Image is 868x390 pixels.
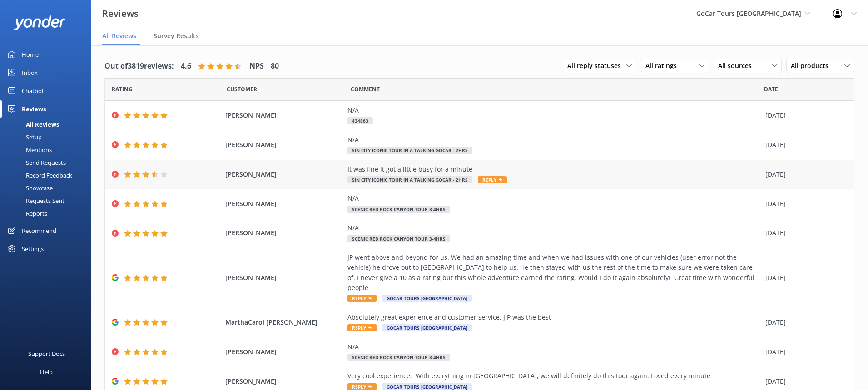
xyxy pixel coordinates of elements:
div: [DATE] [765,347,843,357]
span: MarthaCarol [PERSON_NAME] [225,317,343,327]
div: [DATE] [765,317,843,327]
div: Help [40,363,53,381]
span: [PERSON_NAME] [225,376,343,386]
span: All reply statuses [567,61,626,71]
img: yonder-white-logo.png [14,15,66,30]
a: All Reviews [5,118,91,131]
div: It was fine it got a little busy for a minute [347,164,761,174]
span: [PERSON_NAME] [225,347,343,357]
h4: 4.6 [181,60,191,72]
div: Very cool experience. With everything in [GEOGRAPHIC_DATA], we will definitely do this tour again... [347,371,761,381]
h4: Out of 3819 reviews: [104,60,174,72]
div: [DATE] [765,110,843,120]
div: N/A [347,342,761,352]
h4: NPS [249,60,264,72]
div: N/A [347,193,761,203]
span: [PERSON_NAME] [225,199,343,209]
span: All ratings [645,61,682,71]
span: [PERSON_NAME] [225,110,343,120]
span: [PERSON_NAME] [225,140,343,150]
span: All products [791,61,834,71]
span: Survey Results [154,31,199,40]
div: Reports [5,207,47,220]
div: N/A [347,105,761,115]
div: [DATE] [765,140,843,150]
div: Home [22,45,39,64]
span: All sources [718,61,757,71]
div: Inbox [22,64,38,82]
span: 434863 [347,117,373,124]
div: Absolutely great experience and customer service. J P was the best [347,312,761,322]
span: [PERSON_NAME] [225,273,343,283]
span: GoCar Tours [GEOGRAPHIC_DATA] [382,295,472,302]
div: Settings [22,240,44,258]
span: [PERSON_NAME] [225,169,343,179]
a: Send Requests [5,156,91,169]
span: Reply [347,295,377,302]
span: [PERSON_NAME] [225,228,343,238]
div: Reviews [22,100,46,118]
span: Reply [478,176,507,183]
span: All Reviews [102,31,136,40]
a: Mentions [5,143,91,156]
a: Reports [5,207,91,220]
div: Recommend [22,222,56,240]
div: JP went above and beyond for us. We had an amazing time and when we had issues with one of our ve... [347,252,761,293]
div: Chatbot [22,82,44,100]
a: Requests Sent [5,194,91,207]
div: Mentions [5,143,52,156]
div: N/A [347,223,761,233]
a: Showcase [5,182,91,194]
a: Setup [5,131,91,143]
span: Reply [347,324,377,331]
span: GoCar Tours [GEOGRAPHIC_DATA] [696,9,801,18]
span: GoCar Tours [GEOGRAPHIC_DATA] [382,324,472,331]
div: N/A [347,135,761,145]
div: Setup [5,131,42,143]
div: Requests Sent [5,194,64,207]
span: Date [112,85,133,94]
div: All Reviews [5,118,59,131]
span: Date [764,85,778,94]
span: Scenic Red Rock Canyon Tour 3-4hrs [347,206,450,213]
span: Sin City Iconic Tour in a Talking GoCar - 2hrs [347,176,472,183]
h4: 80 [271,60,279,72]
span: Sin City Iconic Tour in a Talking GoCar - 2hrs [347,147,472,154]
a: Record Feedback [5,169,91,182]
span: Question [351,85,380,94]
div: [DATE] [765,376,843,386]
span: Scenic Red Rock Canyon Tour 3-4hrs [347,354,450,361]
h3: Reviews [102,6,139,21]
span: Scenic Red Rock Canyon Tour 3-4hrs [347,235,450,242]
div: Send Requests [5,156,66,169]
div: [DATE] [765,169,843,179]
span: Date [227,85,257,94]
div: Showcase [5,182,53,194]
div: Support Docs [28,345,65,363]
div: [DATE] [765,273,843,283]
div: [DATE] [765,199,843,209]
div: Record Feedback [5,169,72,182]
div: [DATE] [765,228,843,238]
